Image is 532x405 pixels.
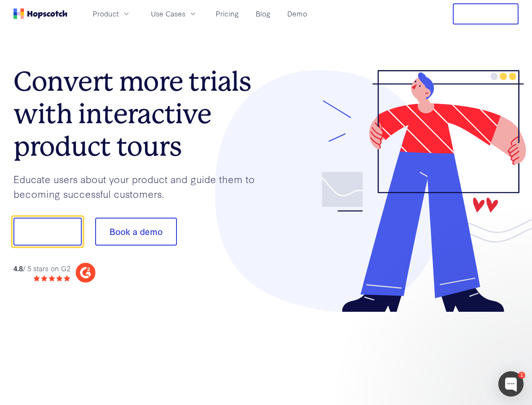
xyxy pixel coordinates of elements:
button: Show me! [13,218,82,246]
a: Blog [252,7,274,21]
span: Product [93,8,119,19]
div: / 5 stars on G2 [13,263,70,274]
a: Home [13,8,67,19]
a: Pricing [212,7,242,21]
h1: Convert more trials with interactive product tours [13,65,266,162]
button: Product [88,7,136,21]
button: Book a demo [95,218,177,246]
a: Demo [284,7,310,21]
button: Free Trial [453,3,519,24]
strong: 4.8 [13,263,23,273]
button: Use Cases [146,7,202,21]
p: Educate users about your product and guide them to becoming successful customers. [13,172,266,201]
span: Use Cases [151,8,185,19]
div: 1 [518,372,525,379]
